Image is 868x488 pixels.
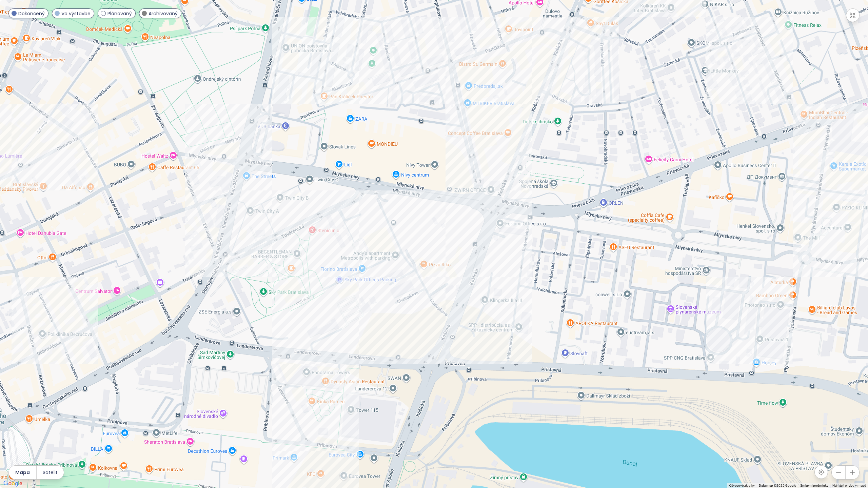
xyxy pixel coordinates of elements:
a: Otevřít tuto oblast v Mapách Google (otevře nové okno) [2,479,24,488]
span: Plánovaný [107,10,132,17]
button: Klávesové zkratky [729,483,755,488]
button: Mapa [9,466,36,479]
span: Satelit [43,469,58,476]
span: Vo výstavbe [61,10,91,17]
a: Nahlásit chybu v mapě [832,484,866,487]
span: Mapa [15,469,30,476]
img: Google [2,479,24,488]
a: Smluvní podmínky (otevře se na nové kartě) [800,484,828,487]
span: Archivovaný [149,10,178,17]
span: Dokončený [18,10,45,17]
button: Satelit [37,466,64,479]
span: Data map ©2025 Google [759,484,796,487]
